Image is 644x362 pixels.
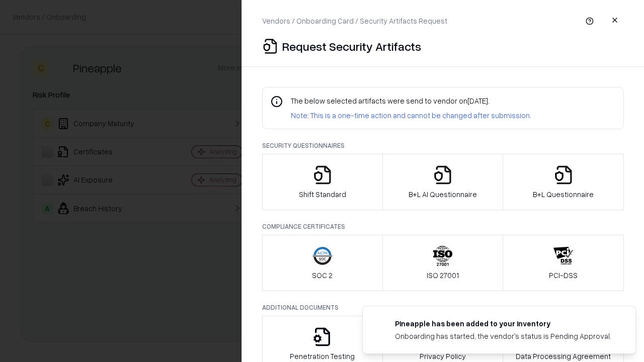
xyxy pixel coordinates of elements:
button: Shift Standard [262,154,383,210]
button: B+L Questionnaire [503,154,624,210]
p: Compliance Certificates [262,222,624,231]
p: Note: This is a one-time action and cannot be changed after submission. [291,110,531,121]
button: SOC 2 [262,235,383,291]
div: Onboarding has started, the vendor's status is Pending Approval. [395,331,611,341]
p: Shift Standard [299,189,346,200]
p: Privacy Policy [420,351,466,361]
p: PCI-DSS [549,270,578,281]
button: B+L AI Questionnaire [382,154,504,210]
p: SOC 2 [312,270,333,281]
p: Data Processing Agreement [516,351,611,361]
p: Penetration Testing [290,351,355,361]
p: ISO 27001 [427,270,459,281]
p: Request Security Artifacts [282,38,421,54]
div: Pineapple has been added to your inventory [395,318,611,329]
p: Vendors / Onboarding Card / Security Artifacts Request [262,16,447,26]
button: ISO 27001 [382,235,504,291]
p: Security Questionnaires [262,141,624,150]
p: The below selected artifacts were send to vendor on [DATE] . [291,96,531,106]
p: B+L AI Questionnaire [409,189,477,200]
button: PCI-DSS [503,235,624,291]
p: Additional Documents [262,303,624,312]
p: B+L Questionnaire [533,189,594,200]
img: pineappleenergy.com [375,318,387,330]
